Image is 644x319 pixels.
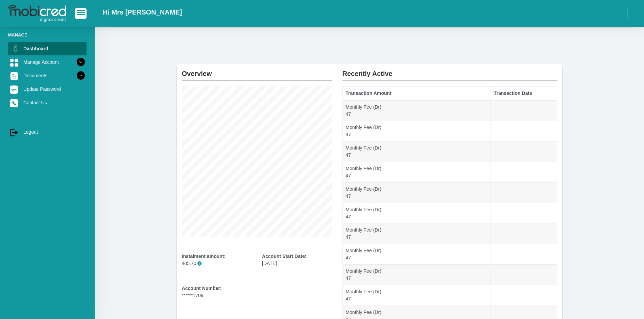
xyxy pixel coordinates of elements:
th: Transaction Amount [342,87,491,100]
div: [DATE] [262,253,332,267]
img: logo-mobicred.svg [8,5,66,22]
a: Manage Account [8,56,87,69]
td: Monthly Fee (Dr) 47 [342,141,491,162]
a: Logout [8,126,87,138]
h2: Overview [182,64,332,78]
td: Monthly Fee (Dr) 47 [342,285,491,306]
li: Manage [8,32,87,38]
td: Monthly Fee (Dr) 47 [342,203,491,223]
td: Monthly Fee (Dr) 47 [342,121,491,141]
b: Account Number: [182,286,222,291]
a: Dashboard [8,42,87,55]
h2: Recently Active [342,64,557,78]
td: Monthly Fee (Dr) 47 [342,100,491,121]
th: Transaction Date [491,87,557,100]
p: 405.70 [182,260,252,267]
td: Monthly Fee (Dr) 47 [342,265,491,285]
a: Contact Us [8,96,87,109]
a: Update Password [8,83,87,96]
td: Monthly Fee (Dr) 47 [342,244,491,265]
span: i [197,261,202,266]
b: Account Start Date: [262,254,306,259]
h2: Hi Mrs [PERSON_NAME] [103,8,182,16]
td: Monthly Fee (Dr) 47 [342,182,491,203]
b: Instalment amount: [182,254,226,259]
td: Monthly Fee (Dr) 47 [342,162,491,183]
a: Documents [8,69,87,82]
td: Monthly Fee (Dr) 47 [342,223,491,244]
